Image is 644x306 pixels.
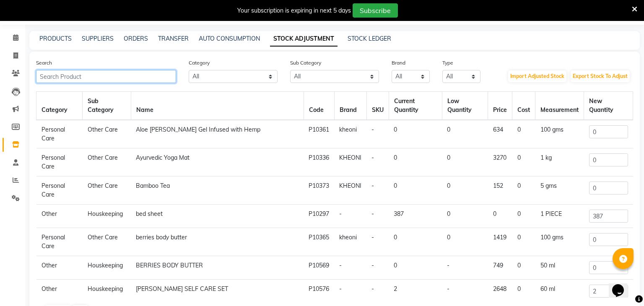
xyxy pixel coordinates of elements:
div: Your subscription is expiring in next 5 days [237,6,351,15]
td: Personal Care [36,120,83,148]
td: 0 [512,228,535,256]
td: 0 [442,205,488,228]
td: P10576 [304,280,334,303]
th: Sub Category [83,92,131,120]
td: 0 [512,205,535,228]
td: P10373 [304,176,334,205]
td: P10569 [304,256,334,280]
td: Houskeeping [83,256,131,280]
th: Name [131,92,304,120]
td: 0 [488,205,512,228]
td: 0 [389,120,442,148]
td: 5 gms [535,176,584,205]
th: Category [36,92,83,120]
td: Houskeeping [83,205,131,228]
a: AUTO CONSUMPTION [199,35,260,42]
td: 0 [512,256,535,280]
td: 0 [389,176,442,205]
td: 0 [389,228,442,256]
td: 0 [389,148,442,176]
td: 0 [442,228,488,256]
label: Brand [392,59,405,67]
a: STOCK LEDGER [348,35,391,42]
td: - [366,280,389,303]
td: 2 [389,280,442,303]
td: BERRIES BODY BUTTER [131,256,304,280]
td: 1 PIECE [535,205,584,228]
td: Ayurvedic Yoga Mat [131,148,304,176]
td: 0 [512,280,535,303]
td: 0 [389,256,442,280]
th: Code [304,92,334,120]
td: - [366,120,389,148]
td: Other Care [83,176,131,205]
td: 0 [512,120,535,148]
td: bed sheet [131,205,304,228]
td: P10361 [304,120,334,148]
th: Cost [512,92,535,120]
td: 2648 [488,280,512,303]
label: Type [442,59,453,67]
th: Measurement [535,92,584,120]
td: - [442,280,488,303]
td: Personal Care [36,148,83,176]
td: Aloe [PERSON_NAME] Gel Infused with Hemp [131,120,304,148]
td: berries body butter [131,228,304,256]
td: 100 gms [535,228,584,256]
td: 749 [488,256,512,280]
td: 1 kg [535,148,584,176]
td: - [366,205,389,228]
a: SUPPLIERS [82,35,114,42]
th: Brand [334,92,366,120]
a: TRANSFER [158,35,189,42]
td: Other Care [83,120,131,148]
input: Search Product [36,70,176,83]
td: Other Care [83,148,131,176]
td: P10336 [304,148,334,176]
td: Personal Care [36,176,83,205]
td: - [366,148,389,176]
td: Bamboo Tea [131,176,304,205]
th: New Quantity [584,92,633,120]
td: - [366,176,389,205]
td: KHEONI [334,176,366,205]
td: 0 [512,176,535,205]
td: kheoni [334,228,366,256]
td: 50 ml [535,256,584,280]
th: SKU [366,92,389,120]
td: - [442,256,488,280]
td: - [366,256,389,280]
td: 0 [442,148,488,176]
td: - [366,228,389,256]
td: 152 [488,176,512,205]
td: KHEONI [334,148,366,176]
label: Sub Category [290,59,321,67]
td: P10365 [304,228,334,256]
td: Other [36,205,83,228]
td: - [334,280,366,303]
label: Search [36,59,52,67]
td: 100 gms [535,120,584,148]
th: Price [488,92,512,120]
td: P10297 [304,205,334,228]
td: Personal Care [36,228,83,256]
td: 60 ml [535,280,584,303]
th: Current Quantity [389,92,442,120]
th: Low Quantity [442,92,488,120]
td: 387 [389,205,442,228]
td: Other Care [83,228,131,256]
button: Import Adjusted Stock [508,70,566,82]
td: 1419 [488,228,512,256]
td: 3270 [488,148,512,176]
td: 0 [442,176,488,205]
td: - [334,205,366,228]
a: PRODUCTS [39,35,72,42]
td: [PERSON_NAME] SELF CARE SET [131,280,304,303]
td: Other [36,256,83,280]
button: Export Stock To Adjust [571,70,630,82]
td: - [334,256,366,280]
td: Other [36,280,83,303]
td: 0 [442,120,488,148]
button: Subscribe [353,3,398,18]
iframe: chat widget [609,272,636,298]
